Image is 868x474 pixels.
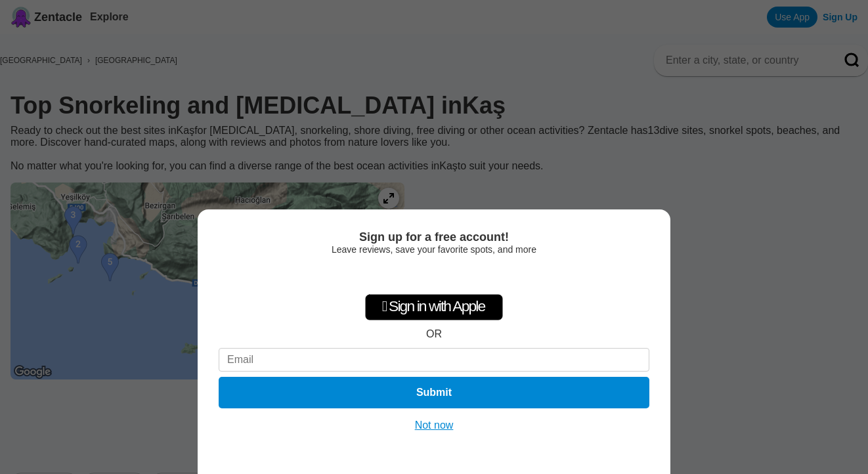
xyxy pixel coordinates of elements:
div: Sign up for a free account! [219,230,649,244]
div: Sign in with Google. Opens in new tab [374,261,494,290]
div: Leave reviews, save your favorite spots, and more [219,244,649,255]
button: Submit [219,377,649,408]
button: Not now [411,419,458,432]
input: Email [219,348,649,372]
iframe: Sign in with Google Button [367,261,501,290]
div: Sign in with Apple [365,294,503,320]
div: OR [426,328,442,340]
